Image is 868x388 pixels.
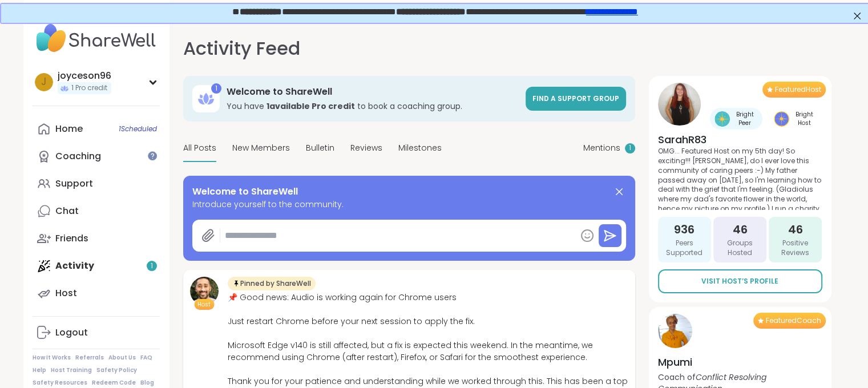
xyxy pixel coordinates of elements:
span: 1 Pro credit [71,83,107,93]
div: Chat [55,205,79,217]
a: Logout [33,319,160,346]
a: Help [33,366,46,374]
div: Friends [55,232,88,245]
a: About Us [108,354,136,362]
a: Blog [140,379,154,387]
div: Host [55,287,77,300]
span: 1 Scheduled [119,124,157,134]
a: Redeem Code [92,379,136,387]
a: Chat [33,197,160,225]
a: Safety Resources [33,379,87,387]
a: Friends [33,225,160,252]
div: Logout [55,326,88,339]
a: Host Training [51,366,92,374]
a: Support [33,170,160,197]
a: Coaching [33,143,160,170]
a: Host [33,280,160,307]
a: Referrals [75,354,104,362]
img: ShareWell Nav Logo [33,18,160,58]
iframe: Spotlight [148,151,157,160]
a: FAQ [140,354,152,362]
a: Home1Scheduled [33,115,160,143]
div: Home [55,123,83,135]
a: How It Works [33,354,71,362]
div: joyceson96 [58,70,111,82]
span: j [41,75,46,90]
div: Support [55,177,93,190]
a: Safety Policy [96,366,137,374]
div: Coaching [55,150,101,163]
